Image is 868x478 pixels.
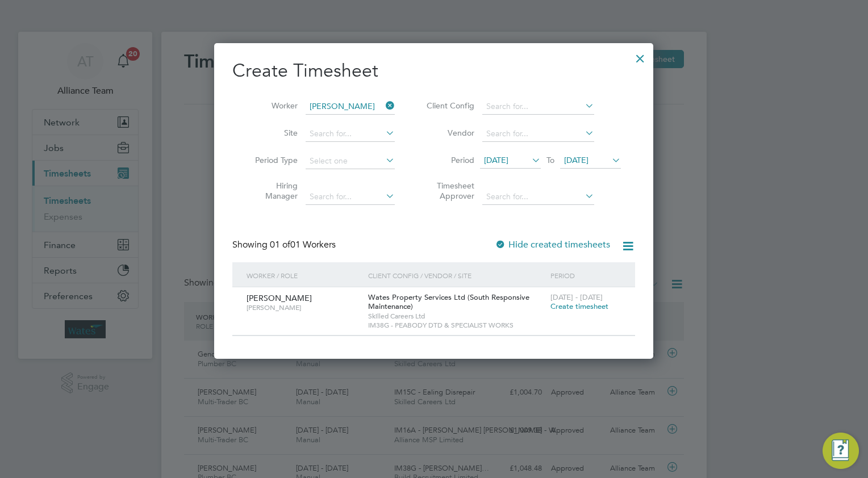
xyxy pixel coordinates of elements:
span: [DATE] [484,155,508,165]
label: Worker [247,100,298,111]
input: Search for... [306,126,395,142]
label: Period Type [247,155,298,165]
label: Timesheet Approver [423,181,474,201]
label: Vendor [423,128,474,138]
button: Engage Resource Center [823,433,859,469]
span: Create timesheet [550,301,608,311]
span: 01 Workers [270,239,336,250]
h2: Create Timesheet [232,59,635,83]
input: Search for... [306,189,395,205]
div: Period [548,262,624,288]
input: Select one [306,153,395,169]
span: [DATE] [564,155,589,165]
input: Search for... [306,99,395,115]
span: [PERSON_NAME] [247,293,312,303]
span: To [543,153,558,167]
label: Hide created timesheets [495,239,610,250]
span: [PERSON_NAME] [247,303,360,312]
span: IM38G - PEABODY DTD & SPECIALIST WORKS [368,321,545,330]
div: Client Config / Vendor / Site [365,262,548,288]
span: [DATE] - [DATE] [550,292,603,302]
div: Showing [232,239,338,251]
div: Worker / Role [244,262,365,288]
label: Client Config [423,100,474,111]
label: Hiring Manager [247,181,298,201]
label: Site [247,128,298,138]
input: Search for... [482,126,594,142]
span: Wates Property Services Ltd (South Responsive Maintenance) [368,292,529,312]
span: Skilled Careers Ltd [368,312,545,321]
input: Search for... [482,189,594,205]
input: Search for... [482,99,594,115]
span: 01 of [270,239,290,250]
label: Period [423,155,474,165]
